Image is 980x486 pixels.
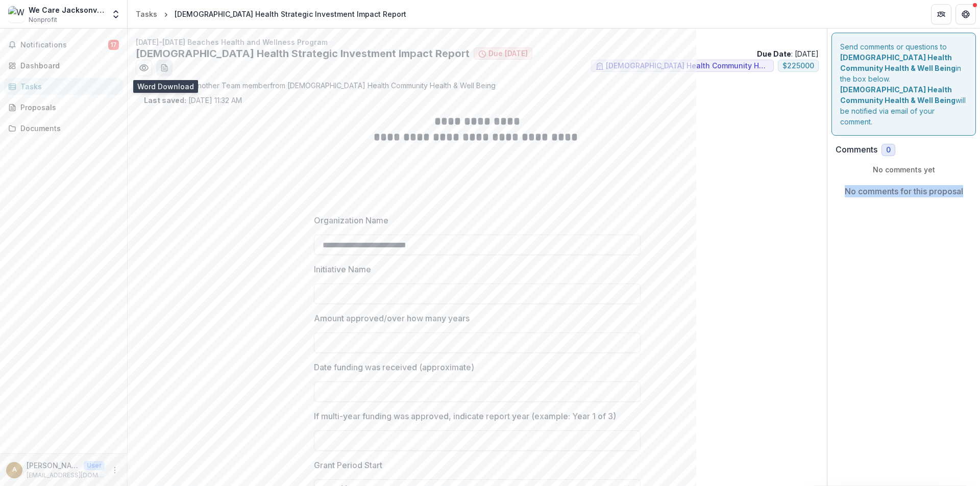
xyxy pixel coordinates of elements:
[757,48,819,59] p: : [DATE]
[4,57,123,74] a: Dashboard
[840,53,955,72] strong: [DEMOGRAPHIC_DATA] Health Community Health & Well Being
[20,41,108,49] span: Notifications
[109,4,123,24] button: Open entity switcher
[29,15,57,24] span: Nonprofit
[314,312,470,324] p: Amount approved/over how many years
[836,145,877,155] h2: Comments
[314,361,474,373] p: Date funding was received (approximate)
[8,6,24,22] img: We Care Jacksonville, Inc.
[20,81,115,92] div: Tasks
[931,4,951,24] button: Partners
[136,37,819,47] p: [DATE]-[DATE] Beaches Health and Wellness Program
[20,102,115,113] div: Proposals
[136,47,470,60] h2: [DEMOGRAPHIC_DATA] Health Strategic Investment Impact Report
[12,467,17,473] div: Angela
[4,99,123,116] a: Proposals
[108,40,119,50] span: 17
[836,164,972,175] p: No comments yet
[314,214,388,226] p: Organization Name
[136,60,152,76] button: Preview 5ff5a5fe-a98f-46ff-bf68-9293f06ba282.pdf
[782,62,814,70] span: $ 225000
[314,459,382,471] p: Grant Period Start
[831,33,976,136] div: Send comments or questions to in the box below. will be notified via email of your comment.
[314,410,616,422] p: If multi-year funding was approved, indicate report year (example: Year 1 of 3)
[132,7,161,21] a: Tasks
[845,185,963,197] p: No comments for this proposal
[4,78,123,95] a: Tasks
[757,49,791,58] strong: Due Date
[84,461,105,470] p: User
[886,146,891,155] span: 0
[27,460,80,471] p: [PERSON_NAME]
[4,120,123,137] a: Documents
[175,9,406,19] div: [DEMOGRAPHIC_DATA] Health Strategic Investment Impact Report
[4,37,123,53] button: Notifications17
[132,7,410,21] nav: breadcrumb
[314,263,371,275] p: Initiative Name
[840,85,955,105] strong: [DEMOGRAPHIC_DATA] Health Community Health & Well Being
[136,9,157,19] div: Tasks
[109,464,121,476] button: More
[488,49,528,58] span: Due [DATE]
[20,60,115,71] div: Dashboard
[144,95,242,106] p: [DATE] 11:32 AM
[29,5,105,15] div: We Care Jacksonville, Inc.
[144,81,189,90] strong: Assigned by
[144,96,186,105] strong: Last saved:
[955,4,976,24] button: Get Help
[606,62,769,70] span: [DEMOGRAPHIC_DATA] Health Community Health & Well Being
[156,60,173,76] button: download-word-button
[27,471,105,480] p: [EMAIL_ADDRESS][DOMAIN_NAME]
[144,80,811,91] p: : Another Team member from [DEMOGRAPHIC_DATA] Health Community Health & Well Being
[20,123,115,134] div: Documents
